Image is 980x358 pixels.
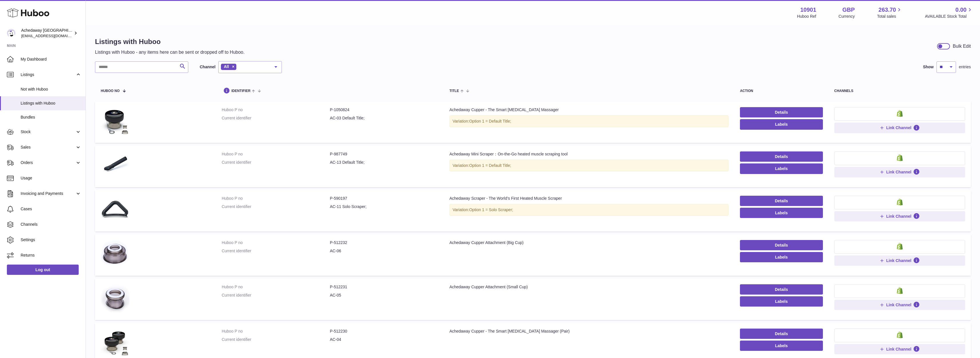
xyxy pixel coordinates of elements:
img: Achedaway Mini Scraper：On-the-Go heated muscle scraping tool [101,151,129,180]
span: entries [959,64,971,70]
span: Cases [21,206,81,212]
dd: AC-05 [330,293,438,298]
span: Channels [21,222,81,227]
img: shopify-small.png [897,110,903,117]
a: Details [740,329,823,339]
button: Labels [740,296,823,307]
span: 0.00 [955,6,967,14]
div: Achedaway Scraper - The World’s First Heated Muscle Scraper [450,196,729,201]
div: Achedaway Cupper Attachment (Big Cup) [450,240,729,245]
a: Log out [7,265,79,275]
div: Variation: [450,115,729,127]
dd: P-987749 [330,151,438,157]
dt: Current identifier [222,248,330,254]
div: Bulk Edit [953,43,971,49]
div: Currency [839,14,855,19]
span: Option 1 = Default Title; [469,119,511,123]
dd: P-590197 [330,196,438,201]
img: Achedaway Cupper - The Smart Cupping Therapy Massager (Pair) [101,329,129,357]
span: Huboo no [101,89,120,93]
img: Achedaway Cupper Attachment (Big Cup) [101,240,129,269]
span: Link Channel [886,214,911,219]
dt: Current identifier [222,337,330,342]
div: channels [834,89,965,93]
img: Achedaway Cupper - The Smart Cupping Therapy Massager [101,107,129,136]
label: Show [923,64,934,70]
button: Labels [740,252,823,262]
span: Sales [21,145,75,150]
span: Bundles [21,115,81,120]
dt: Huboo P no [222,196,330,201]
div: Variation: [450,204,729,216]
span: Orders [21,160,75,165]
dd: P-512231 [330,284,438,290]
button: Labels [740,163,823,174]
dt: Huboo P no [222,284,330,290]
span: Settings [21,237,81,243]
img: Achedaway Scraper - The World’s First Heated Muscle Scraper [101,196,129,224]
span: identifier [231,89,251,93]
p: Listings with Huboo - any items here can be sent or dropped off to Huboo. [95,49,245,55]
a: Details [740,284,823,295]
span: AVAILABLE Stock Total [925,14,973,19]
div: Variation: [450,160,729,171]
span: title [450,89,459,93]
dt: Current identifier [222,160,330,165]
strong: GBP [842,6,855,14]
button: Link Channel [834,211,965,221]
button: Link Channel [834,300,965,310]
dd: AC-11 Solo Scraper; [330,204,438,209]
span: Not with Huboo [21,87,81,92]
span: Link Channel [886,302,911,307]
img: shopify-small.png [897,243,903,250]
dt: Huboo P no [222,329,330,334]
span: Listings with Huboo [21,101,81,106]
span: Usage [21,175,81,181]
div: Achedaway Cupper - The Smart [MEDICAL_DATA] Massager (Pair) [450,329,729,334]
dt: Huboo P no [222,240,330,245]
a: Details [740,151,823,162]
div: action [740,89,823,93]
dt: Huboo P no [222,107,330,113]
a: Details [740,107,823,117]
dd: P-512230 [330,329,438,334]
span: Link Channel [886,347,911,352]
img: Achedaway Cupper Attachment (Small Cup) [101,284,129,313]
button: Link Channel [834,123,965,133]
dd: AC-03 Default Title; [330,115,438,121]
img: shopify-small.png [897,331,903,338]
span: Link Channel [886,125,911,130]
div: Achedaway Cupper Attachment (Small Cup) [450,284,729,290]
span: 263.70 [878,6,896,14]
dd: AC-06 [330,248,438,254]
span: Option 1 = Solo Scraper; [469,207,513,212]
img: shopify-small.png [897,154,903,161]
span: All [224,64,229,69]
div: Achedaway [GEOGRAPHIC_DATA] [21,28,73,39]
span: Link Channel [886,258,911,263]
button: Link Channel [834,167,965,177]
div: Achedaway Mini Scraper：On-the-Go heated muscle scraping tool [450,151,729,157]
div: Achedaway Cupper - The Smart [MEDICAL_DATA] Massager [450,107,729,113]
dt: Current identifier [222,115,330,121]
dt: Huboo P no [222,151,330,157]
a: 0.00 AVAILABLE Stock Total [925,6,973,19]
div: Huboo Ref [797,14,816,19]
img: shopify-small.png [897,287,903,294]
a: Details [740,196,823,206]
h1: Listings with Huboo [95,37,245,46]
span: Link Channel [886,169,911,175]
a: 263.70 Total sales [877,6,902,19]
span: Total sales [877,14,902,19]
button: Labels [740,341,823,351]
a: Details [740,240,823,250]
button: Link Channel [834,255,965,266]
dt: Current identifier [222,293,330,298]
button: Labels [740,208,823,218]
strong: 10901 [800,6,816,14]
dt: Current identifier [222,204,330,209]
button: Labels [740,119,823,129]
span: Option 1 = Default Title; [469,163,511,168]
dd: P-512232 [330,240,438,245]
dd: AC-04 [330,337,438,342]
